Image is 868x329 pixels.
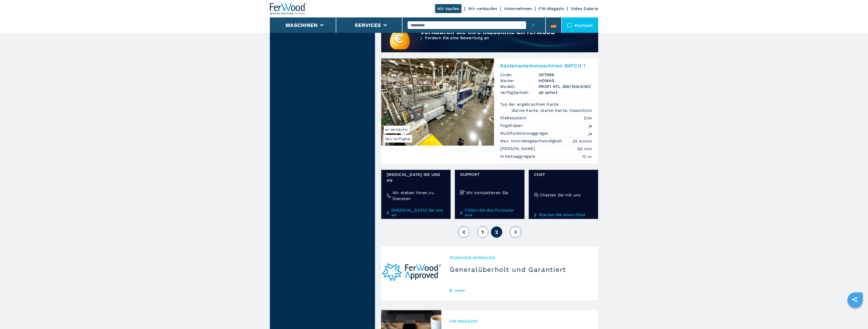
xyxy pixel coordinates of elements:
span: Modell: [500,84,539,89]
span: 1 [481,229,484,235]
button: Maschinen [285,22,318,28]
img: Kantenanleimmaschinen BATCH 1 HOMAG PROFI KFL 350/10/A3/WZ [381,58,494,146]
p: Typ der angebrachten Kante [500,102,560,107]
a: Kantenanleimmaschinen BATCH 1 HOMAG PROFI KFL 350/10/A3/WZNeu verfügbarex VerkäuferKantenanleimma... [381,58,598,163]
img: Chatten Sie mit uns [534,193,539,197]
p: Multifunktionsaggregat [500,131,550,136]
em: 32 m/min [573,138,592,144]
a: Wir verkaufen [468,6,497,11]
h3: HOMAG [539,78,592,84]
a: Fordern Sie eine Bewertung an [381,36,598,53]
h4: Chatten Sie mit uns [540,192,581,198]
p: Max. Vortriebsgeschwindigkeit [500,138,564,144]
em: dünne Kante, starke Kante, massivholz [512,107,592,113]
span: Support [460,172,519,177]
em: ja [589,123,592,129]
span: Code: [500,72,539,78]
img: Wir stehen Ihnen zu Diensten [387,193,391,198]
span: Neu verfügbar [384,135,412,143]
a: Video Galerie [571,6,598,11]
img: Kontakt [567,23,572,28]
span: 2 [495,229,498,235]
img: Ferwood [270,3,307,14]
a: Wir kaufen [435,4,462,13]
h4: Wir stehen Ihnen zu Diensten [392,190,445,202]
h2: Kantenanleimmaschinen BATCH 1 [500,63,592,69]
span: Chat [534,172,593,177]
h3: 007906 [539,72,592,78]
div: Kontakt [562,17,598,33]
button: submit-button [526,17,540,33]
a: FW-Magazin [539,6,564,11]
span: ex Verkäufer [384,126,409,133]
p: Fügefräsen [500,123,524,128]
h4: Wir kontaktieren Sie [466,190,508,196]
em: 12 nr [582,154,592,159]
button: Services [355,22,381,28]
a: [MEDICAL_DATA] Sie uns an [387,208,445,217]
iframe: Chat [846,306,864,325]
span: FW MAGAZIN [450,318,590,324]
p: [PERSON_NAME] [500,146,537,152]
em: ja [589,131,592,136]
a: Unternehmen [504,6,532,11]
a: sharethis [848,293,861,306]
button: 1 [477,226,488,238]
p: Klebesystem [500,115,528,121]
span: Ferwood Approved [450,255,590,261]
a: Lesen [450,288,590,292]
span: ab sofort [539,89,592,95]
em: EVA [584,115,592,121]
img: Wir kontaktieren Sie [460,190,465,195]
img: Generalüberholt und Garantiert [381,247,441,301]
em: 60 mm [578,146,592,152]
h3: Generalüberholt und Garantiert [450,265,590,274]
h3: PROFI KFL 350/10/A3/WZ [539,84,592,89]
a: Starten Sie einen Chat [534,213,593,217]
span: [MEDICAL_DATA] Sie uns an [387,172,445,183]
a: Füllen Sie das Formular aus [460,208,519,217]
span: Verfügbarkeit: [500,89,539,95]
button: 2 [491,226,502,238]
span: Marke: [500,78,539,84]
p: Arbeitsaggregate [500,154,537,159]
